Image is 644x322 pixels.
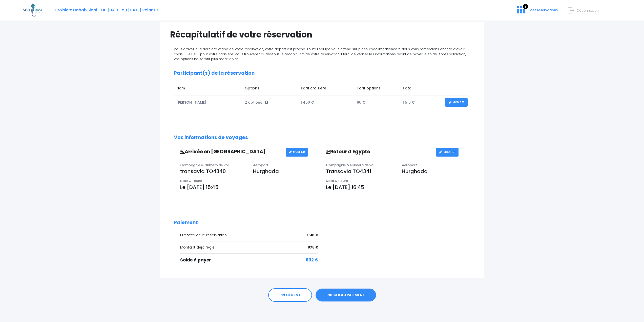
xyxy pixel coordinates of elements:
span: 878 € [308,245,318,250]
h2: Paiement [174,220,470,226]
span: 3 [523,4,528,9]
td: 1 510 € [400,96,443,109]
a: 3 Mes réservations [513,9,561,14]
td: Tarif options [354,83,400,95]
span: 2 options [245,100,268,105]
td: Options [242,83,298,95]
p: Transavia TO4341 [326,167,394,175]
span: Date & Heure [180,178,202,183]
a: MODIFIER [445,98,468,107]
div: Montant déjà réglé [180,245,318,250]
td: 1 450 € [298,96,354,109]
a: PRÉCÉDENT [268,288,312,302]
p: Hurghada [253,167,318,175]
p: Le [DATE] 15:45 [180,183,318,191]
h2: Participant(s) de la réservation [174,70,470,76]
span: Mes réservations [529,8,558,12]
span: 1 510 € [306,233,318,238]
p: Hurghada [402,167,470,175]
h3: Arrivée en [GEOGRAPHIC_DATA] [176,149,286,155]
td: Total [400,83,443,95]
span: Compagnie & Numéro de vol [180,163,229,167]
span: Aéroport [253,163,268,167]
span: Vous arrivez à la dernière étape de votre réservation, votre départ est proche. Toute l’équipe vo... [174,47,466,61]
td: Nom [174,83,242,95]
a: PASSER AU PAIEMENT [316,289,376,302]
span: Aéroport [402,163,417,167]
td: [PERSON_NAME] [174,96,242,109]
span: Date & Heure [326,178,348,183]
div: Prix total de la réservation [180,233,318,238]
h2: Vos informations de voyages [174,135,470,141]
span: 632 € [306,257,318,263]
td: Tarif croisière [298,83,354,95]
p: transavia TO4340 [180,167,245,175]
span: Compagnie & Numéro de vol [326,163,375,167]
p: Le [DATE] 16:45 [326,183,470,191]
a: MODIFIER [286,148,308,157]
span: Croisière Dahab Sinai - Du [DATE] au [DATE] Volantis [55,7,159,13]
span: Déconnexion [577,8,599,13]
h3: Retour d'Egypte [322,149,436,155]
a: MODIFIER [436,148,459,157]
div: Solde à payer [180,257,318,263]
h1: Récapitulatif de votre réservation [170,30,474,40]
td: 60 € [354,96,400,109]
